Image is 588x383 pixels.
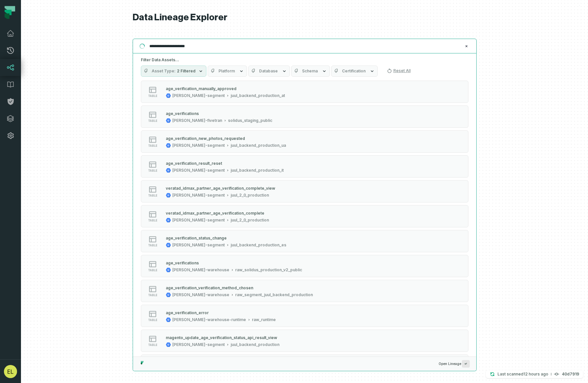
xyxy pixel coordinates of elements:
[235,292,313,297] div: raw_segment_juul_backend_production
[148,244,157,247] span: table
[172,218,225,223] div: juul-segment
[148,119,157,123] span: table
[148,294,157,297] span: table
[523,372,548,376] relative-time: Sep 7, 2025, 11:25 PM EDT
[148,318,157,322] span: table
[231,93,285,98] div: juul_backend_production_at
[218,68,235,74] span: Platform
[172,317,246,322] div: juul-warehouse-runtime
[166,161,222,166] div: age_verification_result_reset
[463,43,470,49] button: Clear search query
[172,193,225,198] div: juul-segment
[172,242,225,248] div: juul-segment
[141,130,468,153] button: table[PERSON_NAME]-segmentjuul_backend_production_ua
[231,342,279,347] div: juul_backend_production
[152,68,176,74] span: Asset Type
[172,143,225,148] div: juul-segment
[172,342,225,347] div: juul-segment
[172,93,225,98] div: juul-segment
[462,360,470,368] span: Press ↵ to add a new Data Asset to the graph
[141,330,468,352] button: table[PERSON_NAME]-segmentjuul_backend_production
[166,86,237,91] div: age_verification_manually_approved
[166,285,253,290] div: age_verification_verification_method_chosen
[231,143,286,148] div: juul_backend_production_ua
[141,305,468,327] button: table[PERSON_NAME]-warehouse-runtimeraw_runtime
[342,68,366,74] span: Certification
[498,371,548,377] p: Last scanned
[166,335,277,340] div: magento_update_age_verification_status_api_result_view
[148,269,157,272] span: table
[562,372,579,376] h4: 40d7919
[141,81,468,103] button: table[PERSON_NAME]-segmentjuul_backend_production_at
[252,317,276,322] div: raw_runtime
[148,343,157,347] span: table
[4,365,17,378] img: avatar of Eddie Lam
[291,66,330,77] button: Schema
[148,194,157,197] span: table
[141,205,468,227] button: table[PERSON_NAME]-segmentjuul_2_0_production
[172,292,229,297] div: juul-warehouse
[172,267,229,273] div: juul-warehouse
[439,360,470,368] span: Open Lineage
[235,267,302,273] div: raw_solidus_production_v2_public
[228,118,272,123] div: solidus_staging_public
[208,66,247,77] button: Platform
[384,66,413,76] button: Reset All
[172,168,225,173] div: juul-segment
[248,66,290,77] button: Database
[141,280,468,302] button: table[PERSON_NAME]-warehouseraw_segment_juul_backend_production
[166,211,264,216] div: veratad_idmax_partner_age_verification_complete
[177,68,196,74] span: 2 Filtered
[141,105,468,128] button: table[PERSON_NAME]-fivetransolidus_staging_public
[166,186,275,191] div: veratad_idmax_partner_age_verification_complete_view
[141,180,468,202] button: table[PERSON_NAME]-segmentjuul_2_0_production
[231,218,269,223] div: juul_2_0_production
[486,370,583,378] button: Last scanned[DATE] 11:25:03 PM40d7919
[331,66,378,77] button: Certification
[133,81,476,356] div: Suggestions
[148,144,157,147] span: table
[141,57,468,63] h5: Filter Data Assets...
[148,219,157,222] span: table
[166,136,245,141] div: age_verification_new_photos_requested
[141,255,468,277] button: table[PERSON_NAME]-warehouseraw_solidus_production_v2_public
[231,193,269,198] div: juul_2_0_production
[302,68,318,74] span: Schema
[231,168,284,173] div: juul_backend_production_it
[148,94,157,98] span: table
[166,111,199,116] div: age_verifications
[172,118,222,123] div: juul-fivetran
[141,230,468,252] button: table[PERSON_NAME]-segmentjuul_backend_production_es
[166,310,209,315] div: age_verification_error
[148,169,157,172] span: table
[231,242,286,248] div: juul_backend_production_es
[133,12,477,23] h1: Data Lineage Explorer
[166,260,199,265] div: age_verifications
[141,354,468,377] button: table[PERSON_NAME]-segmentjuul_backend_production_ca
[259,68,278,74] span: Database
[141,155,468,178] button: table[PERSON_NAME]-segmentjuul_backend_production_it
[141,66,206,77] button: Asset Type2 Filtered
[166,236,227,240] div: age_verification_status_change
